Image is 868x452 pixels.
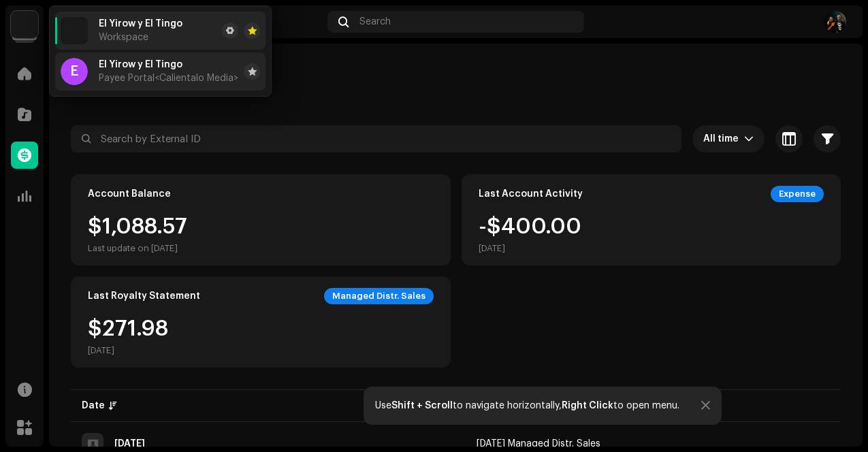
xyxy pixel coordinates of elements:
[88,189,171,199] div: Account Balance
[99,18,182,29] span: El Yirow y El Tingo
[11,11,38,38] img: 4d5a508c-c80f-4d99-b7fb-82554657661d
[114,439,145,449] div: Sep 26, 2025
[99,32,148,43] span: Workspace
[99,73,238,84] span: Payee Portal <Calientalo Media>
[479,243,581,254] div: [DATE]
[703,125,744,152] span: All time
[359,16,391,27] span: Search
[375,400,679,411] div: Use to navigate horizontally, to open menu.
[88,345,168,356] div: [DATE]
[155,74,238,83] span: <Calientalo Media>
[562,401,613,410] strong: Right Click
[771,186,824,202] div: Expense
[391,401,453,410] strong: Shift + Scroll
[82,399,105,413] div: Date
[61,58,88,85] div: E
[324,288,434,304] div: Managed Distr. Sales
[744,125,754,152] div: dropdown trigger
[824,11,846,33] img: 89259ab1-f26e-43fa-9e46-b2fa1c1b22d6
[477,439,600,449] span: Sep 2025 Managed Distr. Sales
[479,189,583,199] div: Last Account Activity
[99,59,182,70] span: El Yirow y El Tingo
[88,291,200,302] div: Last Royalty Statement
[88,243,187,254] div: Last update on [DATE]
[61,17,88,44] img: 4d5a508c-c80f-4d99-b7fb-82554657661d
[71,125,681,152] input: Search by External ID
